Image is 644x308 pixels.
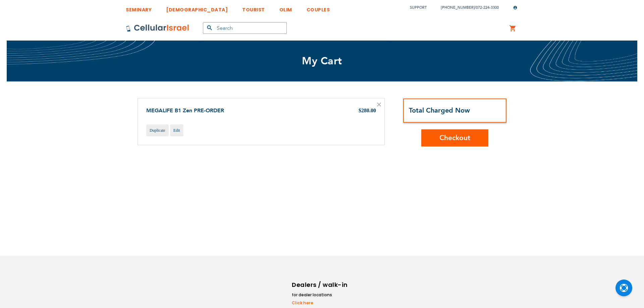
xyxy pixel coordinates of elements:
a: SEMINARY [126,2,152,14]
a: [PHONE_NUMBER] [441,5,475,10]
a: TOURIST [242,2,265,14]
span: My Cart [302,54,342,68]
input: Search [203,22,287,34]
a: [DEMOGRAPHIC_DATA] [166,2,228,14]
h6: Dealers / walk-in [292,280,349,290]
span: Edit [173,128,180,133]
li: for dealer locations [292,292,349,298]
a: OLIM [279,2,292,14]
span: Duplicate [150,128,165,133]
span: Checkout [439,133,470,143]
strong: Total Charged Now [409,106,470,115]
a: Click here [292,300,349,306]
span: $280.00 [359,108,376,113]
a: Duplicate [146,124,169,136]
button: Checkout [421,129,488,146]
li: / [434,3,499,12]
a: 072-224-3300 [476,5,499,10]
a: Edit [170,124,183,136]
img: Cellular Israel Logo [126,24,190,32]
a: MEGALIFE B1 Zen PRE-ORDER [146,107,224,114]
a: Support [410,5,427,10]
a: COUPLES [307,2,330,14]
